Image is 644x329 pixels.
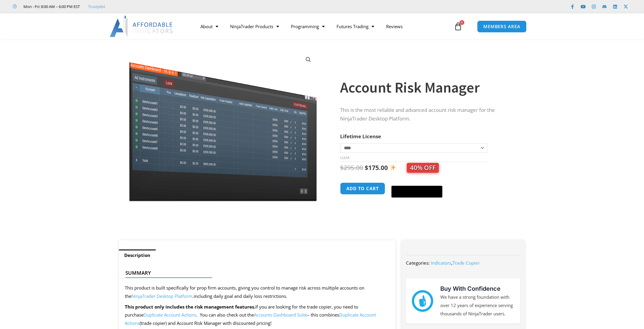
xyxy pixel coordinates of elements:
a: Trade Copier [452,260,480,266]
p: This is the most reliable and advanced account risk manager for the NinjaTrader Desktop Platform. [340,106,513,123]
span: Categories: [406,260,430,266]
p: This product is built specifically for prop firm accounts, giving you control to manage risk acro... [125,284,390,301]
a: Futures Trading [331,20,380,33]
bdi: 175.00 [365,163,388,172]
h4: Summary [125,270,384,276]
span: , [431,260,480,266]
p: If you are looking for the trade copier, you need to purchase . You can also check out the – this... [125,303,390,328]
img: ✨ [390,164,396,171]
iframe: Secure express checkout frame [390,182,444,182]
a: Duplicate Account Actions [144,312,196,318]
button: Add to cart [340,182,385,195]
a: MEMBERS AREA [477,20,527,33]
span: 40% OFF [407,163,439,173]
strong: This product only includes the risk management features. [125,304,255,310]
span: $ [365,163,368,172]
a: Programming [285,20,331,33]
h3: Buy With Confidence [440,284,514,293]
a: Indicators [431,260,451,266]
span: $ [340,163,344,172]
a: Clear options [340,156,349,160]
a: View full-screen image gallery [303,54,314,65]
bdi: 295.00 [340,163,363,172]
a: NinjaTrader Desktop Platform, [131,293,194,299]
h1: Account Risk Manager [340,77,513,98]
img: LogoAI | Affordable Indicators – NinjaTrader [110,16,173,37]
nav: Menu [195,20,452,33]
img: mark thumbs good 43913 | Affordable Indicators – NinjaTrader [412,290,433,311]
a: Accounts Dashboard Suite [254,312,307,318]
iframe: PayPal Message 1 [340,203,513,208]
span: 0 [460,20,464,25]
p: We have a strong foundation with over 12 years of experience serving thousands of NinjaTrader users. [440,293,514,318]
span: MEMBERS AREA [483,24,520,29]
a: About [195,20,224,33]
button: Buy with GPay [391,186,442,198]
span: Mon - Fri: 8:00 AM – 6:00 PM EST [22,3,80,10]
a: Trustpilot [88,3,105,10]
a: 0 [445,18,471,35]
a: Reviews [380,20,409,33]
a: NinjaTrader Products [224,20,285,33]
label: Lifetime License [340,133,381,140]
a: Description [119,249,156,261]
